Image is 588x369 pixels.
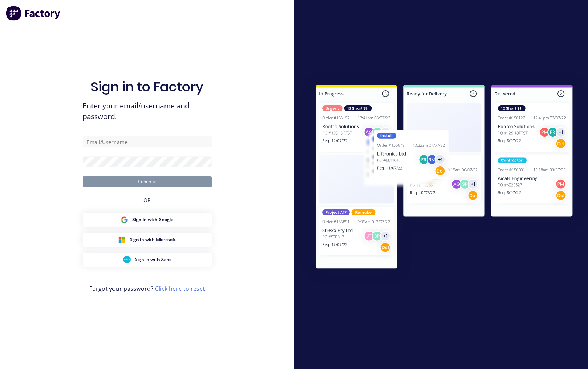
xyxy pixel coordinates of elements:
[121,216,128,223] img: Google Sign in
[155,285,205,293] a: Click here to reset
[123,256,131,263] img: Xero Sign in
[83,253,212,267] button: Xero Sign inSign in with Xero
[130,236,176,243] span: Sign in with Microsoft
[135,256,171,263] span: Sign in with Xero
[132,216,173,223] span: Sign in with Google
[83,136,212,147] input: Email/Username
[83,213,212,227] button: Google Sign inSign in with Google
[89,284,205,293] span: Forgot your password?
[143,187,151,213] div: OR
[83,176,212,187] button: Continue
[6,6,61,21] img: Factory
[83,101,212,122] span: Enter your email/username and password.
[83,233,212,247] button: Microsoft Sign inSign in with Microsoft
[118,236,125,243] img: Microsoft Sign in
[91,79,203,95] h1: Sign in to Factory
